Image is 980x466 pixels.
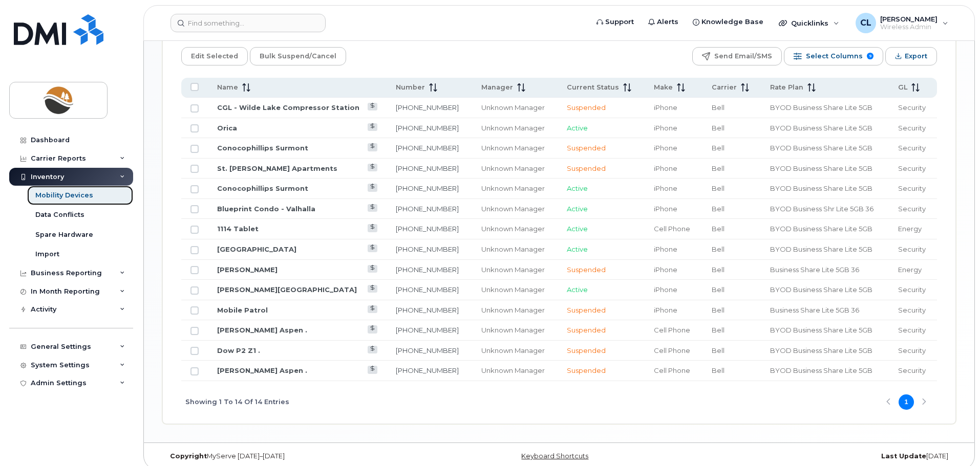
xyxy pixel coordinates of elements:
button: Export [885,47,937,65]
a: View Last Bill [368,346,377,353]
a: Knowledge Base [686,12,771,32]
span: Cell Phone [654,326,690,334]
a: [GEOGRAPHIC_DATA] [217,245,296,253]
span: Active [567,124,588,132]
span: Bulk Suspend/Cancel [260,49,336,64]
a: [PERSON_NAME][GEOGRAPHIC_DATA] [217,285,357,294]
span: Bell [712,124,725,132]
span: Security [898,164,926,172]
div: Unknown Manager [481,143,549,153]
span: GL [898,83,907,92]
div: Quicklinks [772,13,846,33]
span: Rate Plan [770,83,803,92]
a: View Last Bill [368,184,377,191]
a: [PHONE_NUMBER] [396,184,459,192]
span: Knowledge Base [701,17,763,27]
span: iPhone [654,164,677,172]
a: View Last Bill [368,325,377,333]
input: Find something... [171,14,326,32]
span: Security [898,103,926,112]
a: [PHONE_NUMBER] [396,285,459,294]
a: [PHONE_NUMBER] [396,326,459,334]
div: Unknown Manager [481,103,549,113]
button: Send Email/SMS [692,47,782,65]
div: Cory Langs [848,13,955,33]
a: [PERSON_NAME] [217,265,278,274]
span: Quicklinks [791,19,828,27]
span: Security [898,245,926,253]
span: Security [898,306,926,314]
span: Security [898,366,926,374]
span: Suspended [567,164,606,172]
button: Select Columns 9 [784,47,883,65]
span: iPhone [654,265,677,274]
span: iPhone [654,306,677,314]
a: [PHONE_NUMBER] [396,144,459,152]
span: BYOD Business Shr Lite 5GB 36 [770,205,874,213]
a: View Last Bill [368,143,377,151]
a: Orica [217,124,237,132]
a: [PERSON_NAME] Aspen . [217,366,307,374]
span: iPhone [654,245,677,253]
a: View Last Bill [368,164,377,171]
a: [PHONE_NUMBER] [396,306,459,314]
span: 9 [867,53,874,59]
a: View Last Bill [368,123,377,131]
span: Current Status [567,83,619,92]
span: Security [898,285,926,294]
span: BYOD Business Share Lite 5GB [770,225,872,233]
span: BYOD Business Share Lite 5GB [770,184,872,192]
a: Conocophillips Surmont [217,144,308,152]
span: Manager [481,83,513,92]
a: Alerts [641,12,686,32]
div: Unknown Manager [481,245,549,254]
span: CL [860,17,871,29]
a: St. [PERSON_NAME] Apartments [217,164,337,172]
span: Bell [712,144,725,152]
span: [PERSON_NAME] [880,15,938,23]
div: Unknown Manager [481,346,549,356]
span: Suspended [567,103,606,112]
span: Business Share Lite 5GB 36 [770,265,859,274]
span: Cell Phone [654,366,690,374]
span: iPhone [654,103,677,112]
span: Number [396,83,425,92]
span: Bell [712,225,725,233]
span: Bell [712,205,725,213]
span: Suspended [567,326,606,334]
div: MyServe [DATE]–[DATE] [162,452,427,460]
span: BYOD Business Share Lite 5GB [770,366,872,374]
div: Unknown Manager [481,204,549,214]
div: Unknown Manager [481,366,549,375]
span: Export [905,49,927,64]
span: iPhone [654,285,677,294]
a: CGL - Wilde Lake Compressor Station [217,103,359,112]
span: Bell [712,346,725,354]
a: Conocophillips Surmont [217,184,308,192]
span: Suspended [567,366,606,374]
span: BYOD Business Share Lite 5GB [770,326,872,334]
div: Unknown Manager [481,285,549,295]
span: Bell [712,103,725,112]
span: Bell [712,326,725,334]
a: Keyboard Shortcuts [521,452,588,460]
span: Bell [712,265,725,274]
a: Support [589,12,641,32]
a: Dow P2 Z1 . [217,346,260,354]
span: Security [898,326,926,334]
span: Name [217,83,238,92]
span: Alerts [657,17,678,27]
span: Active [567,205,588,213]
span: Energy [898,225,922,233]
a: View Last Bill [368,366,377,373]
span: iPhone [654,124,677,132]
span: Security [898,144,926,152]
a: View Last Bill [368,224,377,232]
strong: Copyright [170,452,207,460]
span: iPhone [654,184,677,192]
a: [PHONE_NUMBER] [396,124,459,132]
span: Bell [712,366,725,374]
span: BYOD Business Share Lite 5GB [770,124,872,132]
a: [PHONE_NUMBER] [396,245,459,253]
span: Suspended [567,265,606,274]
